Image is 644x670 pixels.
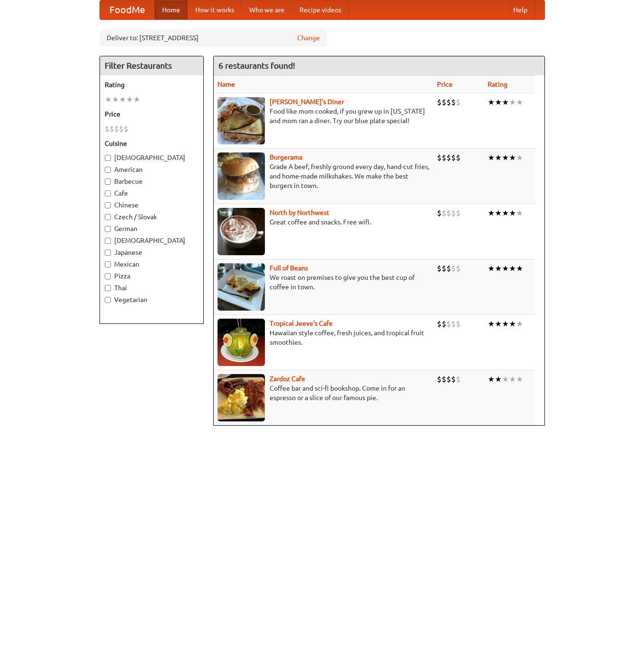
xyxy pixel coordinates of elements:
[105,202,111,208] input: Chinese
[451,152,456,163] li: $
[105,80,199,89] h5: Rating
[456,263,461,274] li: $
[270,264,308,272] a: Full of Beans
[442,97,446,107] li: $
[105,190,111,197] input: Cafe
[105,248,199,257] label: Japanese
[516,374,523,384] li: ★
[218,273,429,292] p: We roast on premises to give you the best cup of coffee in town.
[218,152,265,200] img: burgerama.jpg
[516,152,523,163] li: ★
[488,80,508,88] a: Rating
[502,97,509,107] li: ★
[218,319,265,366] img: jeeves.jpg
[105,297,111,303] input: Vegetarian
[105,165,199,174] label: American
[451,208,456,218] li: $
[105,94,112,105] li: ★
[218,217,429,227] p: Great coffee and snacks. Free wifi.
[114,124,119,134] li: $
[270,153,302,161] a: Burgerama
[488,319,495,329] li: ★
[109,124,114,134] li: $
[451,319,456,329] li: $
[502,374,509,384] li: ★
[105,177,199,186] label: Barbecue
[297,33,320,43] a: Change
[112,94,119,105] li: ★
[124,124,128,134] li: $
[105,124,109,134] li: $
[456,208,461,218] li: $
[495,152,502,163] li: ★
[270,209,329,216] a: North by Northwest
[502,263,509,274] li: ★
[446,263,451,274] li: $
[292,0,349,19] a: Recipe videos
[442,374,446,384] li: $
[105,212,199,222] label: Czech / Slovak
[437,97,442,107] li: $
[502,319,509,329] li: ★
[119,124,124,134] li: $
[495,263,502,274] li: ★
[154,0,188,19] a: Home
[270,320,333,327] a: Tropical Jeeve's Cafe
[105,200,199,210] label: Chinese
[516,319,523,329] li: ★
[437,263,442,274] li: $
[105,250,111,256] input: Japanese
[105,214,111,220] input: Czech / Slovak
[446,319,451,329] li: $
[105,238,111,244] input: [DEMOGRAPHIC_DATA]
[218,107,429,125] p: Food like mom cooked, if you grew up in [US_STATE] and mom ran a diner. Try our blue plate special!
[442,152,446,163] li: $
[218,384,429,402] p: Coffee bar and sci-fi bookshop. Come in for an espresso or a slice of our famous pie.
[437,152,442,163] li: $
[442,263,446,274] li: $
[488,208,495,218] li: ★
[495,374,502,384] li: ★
[502,152,509,163] li: ★
[442,208,446,218] li: $
[506,0,535,19] a: Help
[509,319,516,329] li: ★
[488,263,495,274] li: ★
[218,97,265,144] img: sallys.jpg
[105,295,199,304] label: Vegetarian
[105,139,199,148] h5: Cuisine
[516,263,523,274] li: ★
[105,153,199,162] label: [DEMOGRAPHIC_DATA]
[446,374,451,384] li: $
[502,208,509,218] li: ★
[437,374,442,384] li: $
[105,109,199,119] h5: Price
[437,319,442,329] li: $
[509,97,516,107] li: ★
[218,374,265,421] img: zardoz.jpg
[105,155,111,161] input: [DEMOGRAPHIC_DATA]
[451,374,456,384] li: $
[105,167,111,173] input: American
[218,328,429,347] p: Hawaiian style coffee, fresh juices, and tropical fruit smoothies.
[516,208,523,218] li: ★
[105,224,199,233] label: German
[105,179,111,185] input: Barbecue
[456,97,461,107] li: $
[105,285,111,291] input: Thai
[495,208,502,218] li: ★
[456,374,461,384] li: $
[105,283,199,293] label: Thai
[488,97,495,107] li: ★
[488,374,495,384] li: ★
[105,273,111,279] input: Pizza
[270,375,305,383] a: Zardoz Cafe
[270,98,344,106] a: [PERSON_NAME]'s Diner
[509,374,516,384] li: ★
[442,319,446,329] li: $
